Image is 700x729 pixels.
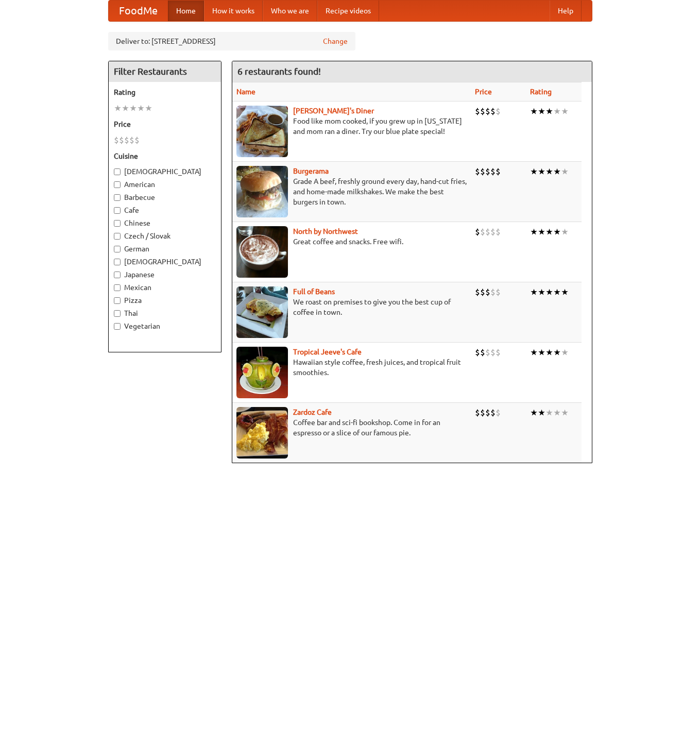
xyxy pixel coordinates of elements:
[114,284,121,291] input: Mexican
[480,226,485,238] li: $
[236,166,288,217] img: burgerama.jpg
[553,106,561,117] li: ★
[293,408,332,416] b: Zardoz Cafe
[538,166,545,177] li: ★
[236,357,467,378] p: Hawaiian style coffee, fresh juices, and tropical fruit smoothies.
[114,181,121,188] input: American
[490,166,496,177] li: $
[236,116,467,137] p: Food like mom cooked, if you grew up in [US_STATE] and mom ran a diner. Try our blue plate special!
[530,347,538,358] li: ★
[538,286,545,298] li: ★
[114,166,216,177] label: [DEMOGRAPHIC_DATA]
[293,287,335,296] a: Full of Beans
[550,1,582,21] a: Help
[496,407,501,418] li: $
[530,166,538,177] li: ★
[561,407,569,418] li: ★
[538,226,545,238] li: ★
[545,106,553,117] li: ★
[561,226,569,238] li: ★
[480,286,485,298] li: $
[114,207,121,214] input: Cafe
[530,88,552,96] a: Rating
[114,310,121,317] input: Thai
[114,194,121,201] input: Barbecue
[538,407,545,418] li: ★
[553,166,561,177] li: ★
[553,226,561,238] li: ★
[236,106,288,157] img: sallys.jpg
[114,151,216,161] h5: Cuisine
[122,103,129,114] li: ★
[561,347,569,358] li: ★
[114,103,122,114] li: ★
[236,407,288,459] img: zardoz.jpg
[114,257,216,267] label: [DEMOGRAPHIC_DATA]
[475,347,480,358] li: $
[114,321,216,331] label: Vegetarian
[114,297,121,304] input: Pizza
[293,107,374,115] a: [PERSON_NAME]'s Diner
[545,407,553,418] li: ★
[236,297,467,317] p: We roast on premises to give you the best cup of coffee in town.
[114,119,216,129] h5: Price
[561,106,569,117] li: ★
[293,348,362,356] b: Tropical Jeeve's Cafe
[236,347,288,398] img: jeeves.jpg
[553,286,561,298] li: ★
[545,286,553,298] li: ★
[485,286,490,298] li: $
[496,286,501,298] li: $
[204,1,263,21] a: How it works
[530,106,538,117] li: ★
[114,233,121,240] input: Czech / Slovak
[538,106,545,117] li: ★
[114,134,119,146] li: $
[480,106,485,117] li: $
[134,134,140,146] li: $
[530,226,538,238] li: ★
[485,166,490,177] li: $
[561,286,569,298] li: ★
[109,61,221,82] h4: Filter Restaurants
[538,347,545,358] li: ★
[293,167,329,175] a: Burgerama
[496,106,501,117] li: $
[236,176,467,207] p: Grade A beef, freshly ground every day, hand-cut fries, and home-made milkshakes. We make the bes...
[114,218,216,228] label: Chinese
[480,407,485,418] li: $
[119,134,124,146] li: $
[114,205,216,215] label: Cafe
[109,1,168,21] a: FoodMe
[475,226,480,238] li: $
[553,407,561,418] li: ★
[114,220,121,227] input: Chinese
[480,166,485,177] li: $
[145,103,152,114] li: ★
[124,134,129,146] li: $
[114,323,121,330] input: Vegetarian
[114,282,216,293] label: Mexican
[485,106,490,117] li: $
[490,226,496,238] li: $
[530,407,538,418] li: ★
[263,1,317,21] a: Who we are
[496,166,501,177] li: $
[490,407,496,418] li: $
[553,347,561,358] li: ★
[114,168,121,175] input: [DEMOGRAPHIC_DATA]
[485,347,490,358] li: $
[545,166,553,177] li: ★
[561,166,569,177] li: ★
[475,286,480,298] li: $
[545,226,553,238] li: ★
[317,1,379,21] a: Recipe videos
[129,103,137,114] li: ★
[530,286,538,298] li: ★
[293,227,358,235] a: North by Northwest
[114,246,121,252] input: German
[114,231,216,241] label: Czech / Slovak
